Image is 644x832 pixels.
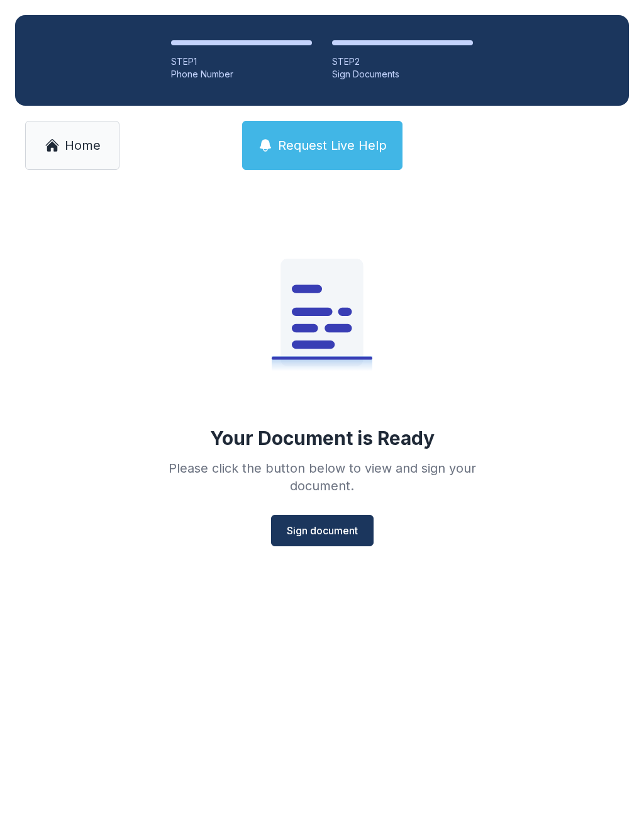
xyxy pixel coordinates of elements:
div: STEP 1 [171,55,312,68]
div: Phone Number [171,68,312,81]
span: Request Live Help [278,137,387,154]
div: STEP 2 [332,55,473,68]
div: Your Document is Ready [210,427,435,449]
span: Sign document [287,523,358,538]
span: Home [65,137,101,154]
div: Please click the button below to view and sign your document. [141,459,503,495]
div: Sign Documents [332,68,473,81]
